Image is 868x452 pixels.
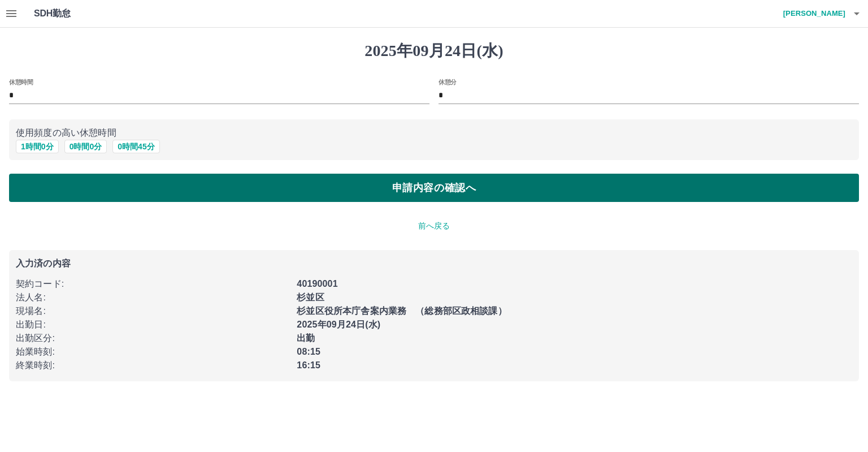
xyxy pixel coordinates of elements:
[16,318,290,332] p: 出勤日 :
[297,320,380,329] b: 2025年09月24日(水)
[16,277,290,291] p: 契約コード :
[9,174,859,202] button: 申請内容の確認へ
[16,126,852,140] p: 使用頻度の高い休憩時間
[16,332,290,345] p: 出勤区分 :
[297,292,324,302] b: 杉並区
[297,333,315,343] b: 出勤
[297,306,506,316] b: 杉並区役所本庁舎案内業務 （総務部区政相談課）
[16,140,59,153] button: 1時間0分
[64,140,107,153] button: 0時間0分
[16,345,290,359] p: 始業時刻 :
[297,360,320,370] b: 16:15
[9,220,859,232] p: 前へ戻る
[16,304,290,318] p: 現場名 :
[16,291,290,304] p: 法人名 :
[9,78,33,86] label: 休憩時間
[112,140,159,153] button: 0時間45分
[297,347,320,356] b: 08:15
[16,259,852,268] p: 入力済の内容
[439,78,457,86] label: 休憩分
[16,359,290,372] p: 終業時刻 :
[9,41,859,61] h1: 2025年09月24日(水)
[297,279,337,289] b: 40190001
